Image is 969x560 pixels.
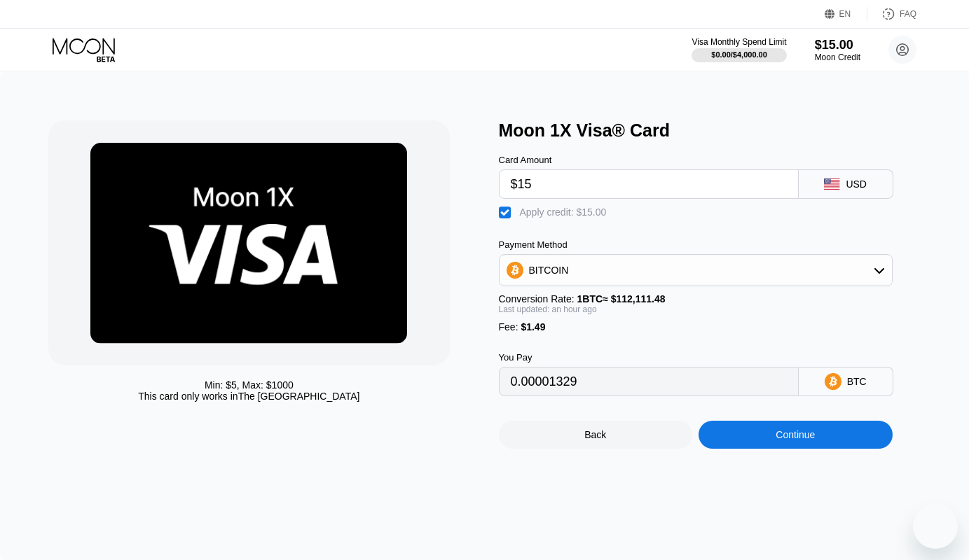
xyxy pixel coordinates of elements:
iframe: Button to launch messaging window [913,504,958,549]
div: Fee : [499,321,893,332]
span: $1.49 [521,321,545,332]
div: Back [499,421,693,449]
div: EN [825,7,867,21]
div: $15.00 [815,38,860,52]
span: 1 BTC ≈ $112,111.48 [577,293,666,304]
div: Continue [776,429,815,440]
div: FAQ [867,7,916,21]
div: Continue [699,421,893,449]
div: $0.00 / $4,000.00 [711,50,767,59]
div: You Pay [499,352,799,363]
div: BITCOIN [529,265,569,276]
div: $15.00Moon Credit [815,38,860,62]
div: Apply credit: $15.00 [520,206,607,218]
div: This card only works in The [GEOGRAPHIC_DATA] [138,391,359,402]
div: Moon 1X Visa® Card [499,120,935,141]
div: FAQ [900,9,916,19]
div: BITCOIN [500,256,892,284]
div: Payment Method [499,239,893,250]
div: BTC [847,376,867,387]
div: Card Amount [499,155,799,165]
div: EN [839,9,851,19]
div: Visa Monthly Spend Limit [692,37,786,47]
input: $0.00 [511,170,787,198]
div: Visa Monthly Spend Limit$0.00/$4,000.00 [692,37,786,62]
div: Back [584,429,606,440]
div: Moon Credit [815,52,860,62]
div: Last updated: an hour ago [499,304,893,314]
div: Conversion Rate: [499,293,893,304]
div:  [499,206,513,220]
div: Min: $ 5 , Max: $ 1000 [205,379,294,391]
div: USD [846,178,867,190]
